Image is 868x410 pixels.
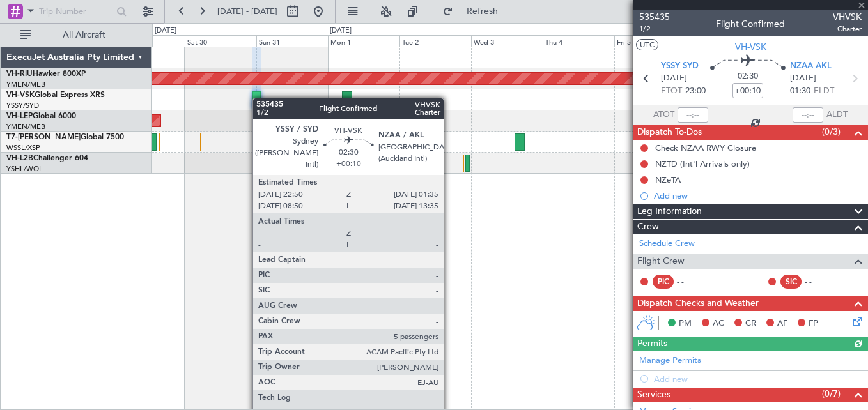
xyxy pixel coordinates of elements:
[809,317,818,330] span: FP
[636,39,658,50] button: UTC
[6,155,88,162] a: VH-L2BChallenger 604
[6,112,33,120] span: VH-LEP
[637,388,670,402] span: Services
[637,220,659,234] span: Crew
[6,101,39,110] a: YSSY/SYD
[822,387,841,400] span: (0/7)
[790,72,816,85] span: [DATE]
[6,164,43,174] a: YSHL/WOL
[330,26,352,36] div: [DATE]
[661,72,687,85] span: [DATE]
[543,35,614,47] div: Thu 4
[637,296,759,311] span: Dispatch Checks and Weather
[805,276,833,287] div: - -
[790,60,832,73] span: NZAA AKL
[780,275,802,289] div: SIC
[822,125,841,139] span: (0/3)
[6,70,33,78] span: VH-RIU
[655,158,750,169] div: NZTD (Int'l Arrivals only)
[637,254,685,269] span: Flight Crew
[639,24,670,34] span: 1/2
[637,125,702,140] span: Dispatch To-Dos
[716,17,785,31] div: Flight Confirmed
[6,80,45,89] a: YMEN/MEB
[833,24,862,34] span: Charter
[6,70,86,78] a: VH-RIUHawker 800XP
[745,317,756,330] span: CR
[677,276,706,287] div: - -
[814,85,834,98] span: ELDT
[437,1,513,22] button: Refresh
[738,70,758,83] span: 02:30
[653,275,674,289] div: PIC
[639,10,670,24] span: 535435
[185,35,256,47] div: Sat 30
[777,317,787,330] span: AF
[713,317,724,330] span: AC
[328,35,399,47] div: Mon 1
[6,112,76,120] a: VH-LEPGlobal 6000
[14,25,139,45] button: All Aircraft
[6,133,124,141] a: T7-[PERSON_NAME]Global 7500
[6,91,35,99] span: VH-VSK
[790,85,810,98] span: 01:30
[833,10,862,24] span: VHVSK
[735,40,766,54] span: VH-VSK
[155,26,176,36] div: [DATE]
[654,190,862,201] div: Add new
[456,7,509,16] span: Refresh
[217,6,277,17] span: [DATE] - [DATE]
[399,35,471,47] div: Tue 2
[6,143,40,153] a: WSSL/XSP
[655,142,756,153] div: Check NZAA RWY Closure
[6,122,45,132] a: YMEN/MEB
[637,204,702,219] span: Leg Information
[639,238,695,250] a: Schedule Crew
[655,174,681,185] div: NZeTA
[661,60,699,73] span: YSSY SYD
[471,35,543,47] div: Wed 3
[685,85,706,98] span: 23:00
[661,85,682,98] span: ETOT
[6,91,105,99] a: VH-VSKGlobal Express XRS
[653,109,674,121] span: ATOT
[6,133,81,141] span: T7-[PERSON_NAME]
[256,35,328,47] div: Sun 31
[39,2,112,21] input: Trip Number
[33,31,135,40] span: All Aircraft
[826,109,848,121] span: ALDT
[614,35,686,47] div: Fri 5
[679,317,692,330] span: PM
[6,155,33,162] span: VH-L2B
